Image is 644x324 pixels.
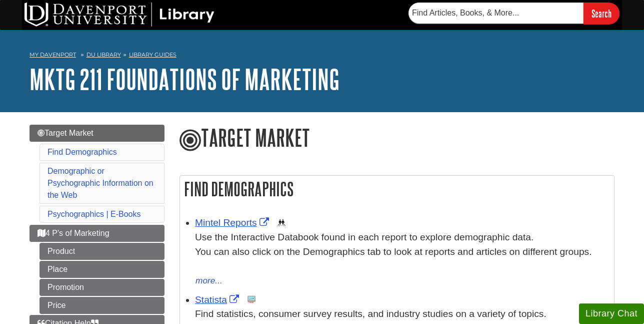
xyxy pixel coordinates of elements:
a: MKTG 211 Foundations of Marketing [29,64,339,95]
button: more... [195,274,223,288]
h1: Target Market [179,125,614,153]
a: Target Market [29,125,164,142]
a: DU Library [86,51,121,58]
a: Product [39,243,164,260]
a: Psychographics | E-Books [47,210,140,218]
a: Demographic or Psychographic Information on the Web [47,167,153,199]
p: Find statistics, consumer survey results, and industry studies on a variety of topics. [195,307,609,321]
a: Link opens in new window [195,217,271,228]
form: Searches DU Library's articles, books, and more [408,3,619,24]
a: 4 P's of Marketing [29,225,164,242]
div: Use the Interactive Databook found in each report to explore demographic data. You can also click... [195,230,609,273]
input: Find Articles, Books, & More... [408,3,583,24]
a: Place [39,261,164,278]
a: Link opens in new window [195,294,241,305]
a: Find Demographics [47,148,117,156]
span: 4 P's of Marketing [37,229,109,237]
span: Target Market [37,129,93,137]
img: Demographics [277,219,285,227]
a: My Davenport [29,51,76,59]
img: Statistics [247,295,255,303]
h2: Find Demographics [180,176,614,202]
a: Price [39,297,164,314]
a: Library Guides [129,51,176,58]
button: Library Chat [579,303,644,324]
img: DU Library [24,3,214,27]
nav: breadcrumb [29,48,614,64]
a: Promotion [39,279,164,296]
input: Search [583,3,619,24]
